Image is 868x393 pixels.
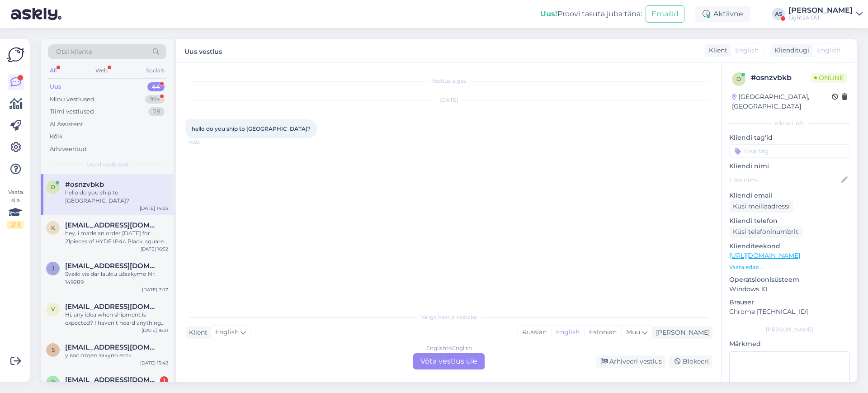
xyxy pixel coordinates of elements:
[65,351,168,360] div: у вас отдел закупо есть
[729,241,850,251] p: Klienditeekond
[52,346,55,353] span: s
[65,303,159,311] span: vanheiningenruud@gmail.com
[729,339,850,349] p: Märkmed
[52,265,54,272] span: j
[729,263,850,271] p: Vaata edasi ...
[729,251,800,260] a: [URL][DOMAIN_NAME]
[142,286,168,293] div: [DATE] 7:07
[540,9,642,19] div: Proovi tasuta juba täna:
[51,224,55,231] span: k
[729,284,850,294] p: Windows 10
[652,328,710,337] div: [PERSON_NAME]
[772,8,785,20] div: AS
[788,7,853,14] div: [PERSON_NAME]
[729,161,850,171] p: Kliendi nimi
[817,46,840,55] span: English
[65,221,159,229] span: kuninkaantie752@gmail.com
[185,328,208,337] div: Klient
[695,6,750,22] div: Aktiivne
[51,379,55,386] span: r
[65,262,159,270] span: justmisius@gmail.com
[147,82,165,91] div: 44
[141,246,168,252] div: [DATE] 16:52
[771,46,809,55] div: Klienditugi
[729,200,793,213] div: Küsi meiliaadressi
[729,275,850,284] p: Operatsioonisüsteem
[7,46,24,63] img: Askly Logo
[729,144,850,158] input: Lisa tag
[65,270,168,286] div: Sveiki vis dar laukiu užsakymo Nr. 149289
[426,344,472,352] div: English to English
[732,92,832,111] div: [GEOGRAPHIC_DATA], [GEOGRAPHIC_DATA]
[751,72,811,83] div: # osnzvbkb
[729,216,850,226] p: Kliendi telefon
[735,46,759,55] span: English
[811,73,847,83] span: Online
[788,7,863,21] a: [PERSON_NAME]Light24 OÜ
[144,65,166,76] div: Socials
[729,307,850,317] p: Chrome [TECHNICAL_ID]
[705,46,727,55] div: Klient
[215,327,239,337] span: English
[50,132,63,141] div: Kõik
[50,107,94,116] div: Tiimi vestlused
[551,326,584,339] div: English
[729,298,850,307] p: Brauser
[65,311,168,327] div: Hi, any idea when shipment is expected? I haven’t heard anything yet. Commande n°149638] ([DATE])...
[185,77,712,85] div: Vestlus algas
[729,191,850,200] p: Kliendi email
[185,96,712,104] div: [DATE]
[65,180,104,189] span: #osnzvbkb
[48,65,58,76] div: All
[94,65,109,76] div: Web
[7,188,24,229] div: Vaata siia
[148,107,165,116] div: 78
[626,328,640,336] span: Muu
[56,47,92,57] span: Otsi kliente
[729,119,850,128] div: Kliendi info
[50,120,83,129] div: AI Assistent
[729,326,850,334] div: [PERSON_NAME]
[596,355,665,368] div: Arhiveeri vestlus
[413,353,485,369] div: Võta vestlus üle
[65,189,168,205] div: hello do you ship to [GEOGRAPHIC_DATA]?
[540,9,557,18] b: Uus!
[184,44,222,57] label: Uus vestlus
[86,161,128,169] span: Uued vestlused
[142,327,168,334] div: [DATE] 16:31
[669,355,712,368] div: Blokeeri
[729,133,850,142] p: Kliendi tag'id
[50,82,61,91] div: Uus
[788,14,853,21] div: Light24 OÜ
[188,139,222,146] span: 14:03
[185,313,712,321] div: Valige keel ja vastake
[51,306,55,313] span: v
[518,326,551,339] div: Russian
[160,376,168,384] div: 1
[50,95,94,104] div: Minu vestlused
[646,5,684,23] button: Emailid
[736,76,741,82] span: o
[65,343,159,351] span: shahzoda@ovivoelektrik.com.tr
[584,326,621,339] div: Estonian
[50,145,87,154] div: Arhiveeritud
[65,229,168,246] div: hey, i made an order [DATE] for : 21pieces of HYDE IP44 Black, square lamps We opened the package...
[140,360,168,366] div: [DATE] 15:48
[729,226,802,238] div: Küsi telefoninumbrit
[65,376,159,384] span: ritvaleinonen@hotmail.com
[730,175,840,185] input: Lisa nimi
[145,95,165,104] div: 99+
[51,184,55,190] span: o
[192,125,311,132] span: hello do you ship to [GEOGRAPHIC_DATA]?
[140,205,168,212] div: [DATE] 14:03
[7,221,24,229] div: 2 / 3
